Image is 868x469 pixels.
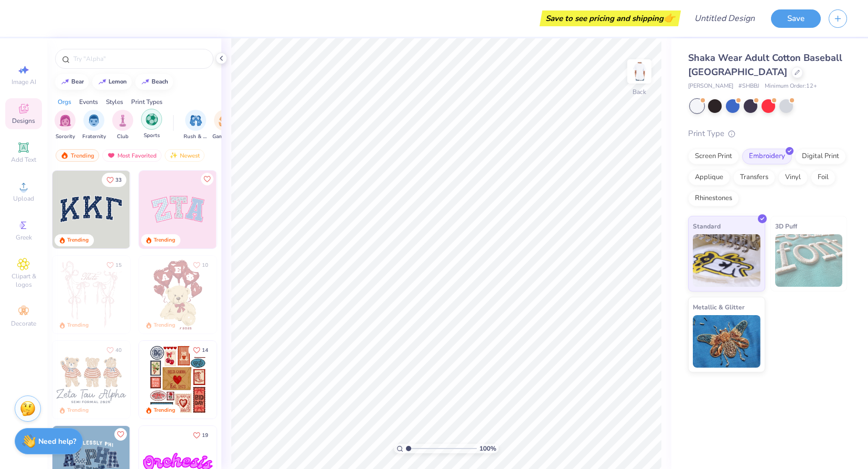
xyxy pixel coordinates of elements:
[82,133,106,141] span: Fraternity
[112,110,133,141] div: filter for Club
[165,149,205,162] div: Newest
[633,87,646,97] div: Back
[479,444,496,453] span: 100 %
[11,319,36,328] span: Decorate
[216,256,294,333] img: e74243e0-e378-47aa-a400-bc6bcb25063a
[109,79,127,85] div: lemon
[115,263,122,268] span: 15
[82,110,106,141] div: filter for Fraternity
[184,133,208,141] span: Rush & Bid
[688,170,730,185] div: Applique
[98,79,106,85] img: trend_line.gif
[154,321,175,329] div: Trending
[542,11,678,26] div: Save to see pricing and shipping
[67,407,89,414] div: Trending
[201,173,213,185] button: Like
[55,110,76,141] button: filter button
[738,82,759,91] span: # SHBBJ
[88,114,100,127] img: Fraternity Image
[102,149,162,162] div: Most Favorited
[693,301,745,312] span: Metallic & Glitter
[141,110,162,141] button: filter button
[107,152,115,159] img: most_fav.gif
[184,110,208,141] button: filter button
[56,133,75,141] span: Sorority
[67,236,89,244] div: Trending
[144,132,160,140] span: Sports
[146,113,158,126] img: Sports Image
[52,256,130,333] img: 83dda5b0-2158-48ca-832c-f6b4ef4c4536
[139,171,217,248] img: 9980f5e8-e6a1-4b4a-8839-2b0e9349023c
[778,170,808,185] div: Vinyl
[188,428,213,442] button: Like
[52,341,130,419] img: a3be6b59-b000-4a72-aad0-0c575b892a6b
[131,97,163,107] div: Print Types
[67,321,89,329] div: Trending
[688,149,739,164] div: Screen Print
[11,155,36,164] span: Add Text
[152,79,168,85] div: beach
[212,133,237,141] span: Game Day
[139,256,217,333] img: 587403a7-0594-4a7f-b2bd-0ca67a3ff8dd
[114,428,127,441] button: Like
[38,436,76,446] strong: Need help?
[775,234,843,287] img: 3D Puff
[82,110,106,141] button: filter button
[688,191,739,206] div: Rhinestones
[92,74,132,90] button: lemon
[60,152,69,159] img: trending.gif
[693,221,721,232] span: Standard
[102,343,126,357] button: Like
[688,82,733,91] span: [PERSON_NAME]
[71,79,84,85] div: bear
[190,114,202,127] img: Rush & Bid Image
[13,194,34,203] span: Upload
[55,110,76,141] div: filter for Sorority
[629,61,650,82] img: Back
[79,97,98,107] div: Events
[59,114,71,127] img: Sorority Image
[771,9,821,28] button: Save
[141,109,162,140] div: filter for Sports
[202,263,208,268] span: 10
[795,149,846,164] div: Digital Print
[775,221,797,232] span: 3D Puff
[188,343,213,357] button: Like
[663,12,675,24] span: 👉
[115,348,122,353] span: 40
[115,178,122,183] span: 33
[688,51,842,78] span: Shaka Wear Adult Cotton Baseball [GEOGRAPHIC_DATA]
[58,97,71,107] div: Orgs
[139,341,217,419] img: 6de2c09e-6ade-4b04-8ea6-6dac27e4729e
[141,79,149,85] img: trend_line.gif
[212,110,237,141] button: filter button
[130,256,207,333] img: d12a98c7-f0f7-4345-bf3a-b9f1b718b86e
[135,74,173,90] button: beach
[5,272,42,289] span: Clipart & logos
[154,407,175,414] div: Trending
[117,114,128,127] img: Club Image
[55,74,89,90] button: bear
[16,233,32,242] span: Greek
[765,82,817,91] span: Minimum Order: 12 +
[56,149,99,162] div: Trending
[117,133,128,141] span: Club
[219,114,231,127] img: Game Day Image
[130,341,207,419] img: d12c9beb-9502-45c7-ae94-40b97fdd6040
[212,110,237,141] div: filter for Game Day
[693,315,760,368] img: Metallic & Glitter
[72,54,207,64] input: Try "Alpha"
[102,258,126,272] button: Like
[811,170,835,185] div: Foil
[154,236,175,244] div: Trending
[12,78,36,86] span: Image AI
[202,348,208,353] span: 14
[130,171,207,248] img: edfb13fc-0e43-44eb-bea2-bf7fc0dd67f9
[188,258,213,272] button: Like
[202,433,208,438] span: 19
[12,117,35,125] span: Designs
[742,149,792,164] div: Embroidery
[216,171,294,248] img: 5ee11766-d822-42f5-ad4e-763472bf8dcf
[106,97,123,107] div: Styles
[733,170,775,185] div: Transfers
